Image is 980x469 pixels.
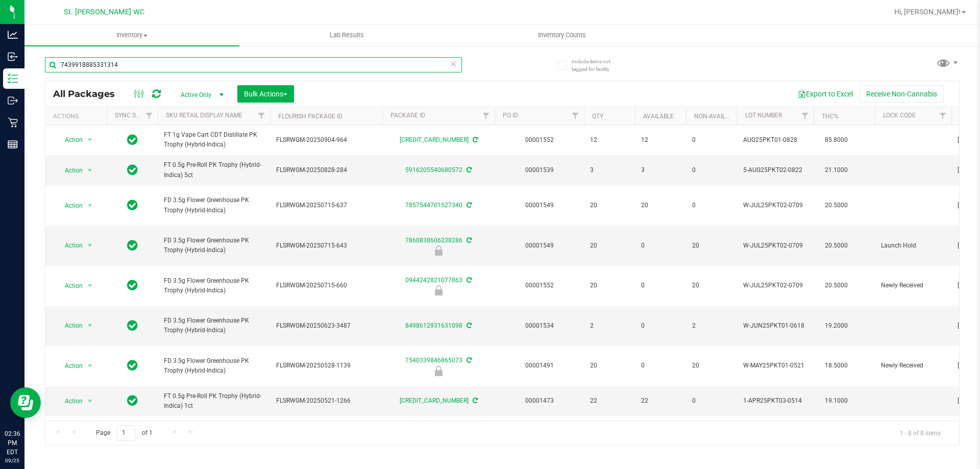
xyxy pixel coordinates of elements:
[743,281,807,290] span: W-JUL25PKT02-0709
[405,277,462,284] a: 0944242821077863
[692,281,731,290] span: 20
[316,31,378,40] span: Lab Results
[127,238,138,253] span: In Sync
[743,201,807,210] span: W-JUL25PKT02-0709
[471,136,478,143] span: Sync from Compliance System
[692,361,731,371] span: 20
[405,202,462,209] a: 7857544701527340
[694,113,740,120] a: Non-Available
[127,358,138,373] span: In Sync
[820,198,853,213] span: 20.5000
[641,396,680,406] span: 22
[115,112,154,119] a: Sync Status
[820,358,853,373] span: 18.5000
[590,165,629,175] span: 3
[743,396,807,406] span: 1-APR25PKT03-0514
[405,357,462,364] a: 7540339846865073
[881,361,945,371] span: Newly Received
[791,85,860,103] button: Export to Excel
[692,396,731,406] span: 0
[127,198,138,212] span: In Sync
[84,318,96,333] span: select
[276,241,376,251] span: FLSRWGM-20250715-643
[692,321,731,331] span: 2
[84,163,96,178] span: select
[743,361,807,371] span: W-MAY25PKT01-0521
[381,285,496,295] div: Newly Received
[276,135,376,145] span: FLSRWGM-20250904-964
[881,241,945,251] span: Launch Hold
[56,394,83,408] span: Action
[237,85,294,103] button: Bulk Actions
[127,163,138,177] span: In Sync
[164,160,264,180] span: FT 0.5g Pre-Roll PK Trophy (Hybrid-Indica) 5ct
[56,199,83,213] span: Action
[525,242,554,249] a: 00001549
[8,73,18,84] inline-svg: Inventory
[743,241,807,251] span: W-JUL25PKT02-0709
[127,278,138,292] span: In Sync
[276,396,376,406] span: FLSRWGM-20250521-1266
[141,107,158,125] a: Filter
[590,201,629,210] span: 20
[164,356,264,376] span: FD 3.5g Flower Greenhouse PK Trophy (Hybrid-Indica)
[590,241,629,251] span: 20
[745,112,782,119] a: Lot Number
[525,136,554,143] a: 00001552
[405,237,462,244] a: 7860838606238286
[465,202,472,209] span: Sync from Compliance System
[860,85,944,103] button: Receive Non-Cannabis
[405,322,462,329] a: 8498612931631098
[381,245,496,256] div: Launch Hold
[892,425,949,440] span: 1 - 8 of 8 items
[164,130,264,150] span: FT 1g Vape Cart CDT Distillate PK Trophy (Hybrid-Indica)
[253,107,270,125] a: Filter
[390,112,425,119] a: Package ID
[53,88,125,100] span: All Packages
[465,322,472,329] span: Sync from Compliance System
[45,57,462,72] input: Search Package ID, Item Name, SKU, Lot or Part Number...
[10,387,41,418] iframe: Resource center
[244,90,287,98] span: Bulk Actions
[797,107,814,125] a: Filter
[24,24,239,46] a: Inventory
[692,165,731,175] span: 0
[56,279,83,293] span: Action
[164,276,264,295] span: FD 3.5g Flower Greenhouse PK Trophy (Hybrid-Indica)
[590,281,629,290] span: 20
[820,278,853,293] span: 20.5000
[820,133,853,147] span: 85.8000
[5,429,20,457] p: 02:36 PM EDT
[590,361,629,371] span: 20
[56,163,83,178] span: Action
[743,135,807,145] span: AUG25PKT01-0828
[471,397,478,404] span: Sync from Compliance System
[450,57,457,70] span: Clear
[84,133,96,147] span: select
[400,136,469,143] a: [CREDIT_CARD_NUMBER]
[820,393,853,408] span: 19.1000
[276,361,376,371] span: FLSRWGM-20250528-1139
[524,31,600,40] span: Inventory Counts
[643,113,674,120] a: Available
[503,112,518,119] a: PO ID
[84,279,96,293] span: select
[592,113,603,120] a: Qty
[8,139,18,150] inline-svg: Reports
[525,322,554,329] a: 00001534
[84,359,96,373] span: select
[8,52,18,62] inline-svg: Inbound
[127,318,138,333] span: In Sync
[567,107,584,125] a: Filter
[84,394,96,408] span: select
[64,8,144,16] span: St. [PERSON_NAME] WC
[164,195,264,215] span: FD 3.5g Flower Greenhouse PK Trophy (Hybrid-Indica)
[883,112,916,119] a: Lock Code
[820,318,853,333] span: 19.2000
[454,24,669,46] a: Inventory Counts
[465,357,472,364] span: Sync from Compliance System
[692,241,731,251] span: 20
[641,201,680,210] span: 20
[590,321,629,331] span: 2
[820,238,853,253] span: 20.5000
